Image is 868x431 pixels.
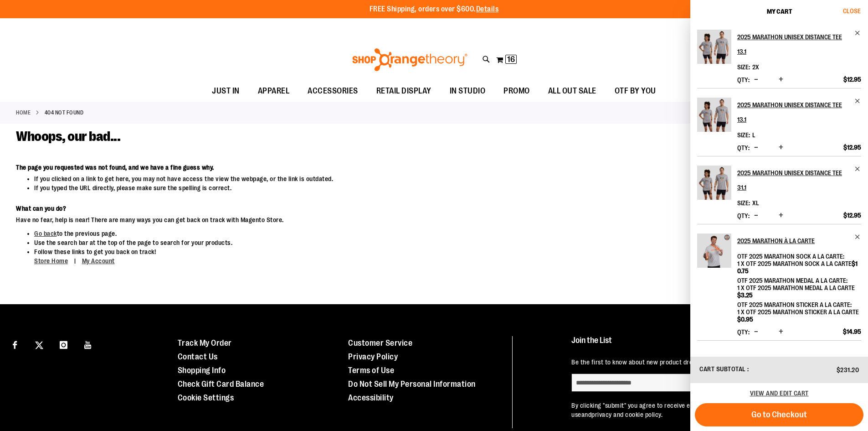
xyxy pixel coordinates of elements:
[615,81,656,101] span: OTF BY YOU
[697,234,731,268] img: 2025 Marathon à la Carte
[752,327,760,337] button: Decrease product quantity
[31,336,47,352] a: Visit our X page
[503,81,530,101] span: PROMO
[837,366,859,374] span: $231.20
[776,143,786,152] button: Increase product quantity
[854,30,861,36] a: Remove item
[737,63,750,71] dt: Size
[591,411,663,418] a: privacy and cookie policy.
[737,76,750,83] label: Qty
[697,30,731,70] a: 2025 Marathon Unisex Distance Tee 13.1
[737,234,861,248] a: 2025 Marathon à la Carte
[376,81,431,101] span: RETAIL DISPLAY
[752,63,759,71] span: 2X
[697,98,731,132] img: 2025 Marathon Unisex Distance Tee 13.1
[752,199,759,207] span: XL
[34,229,678,238] li: to the previous page.
[16,204,678,213] dt: What can you do?
[212,81,240,101] span: JUST IN
[854,98,861,104] a: Remove item
[56,336,72,352] a: Visit our Instagram page
[178,366,226,375] a: Shopping Info
[351,48,469,71] img: Shop Orangetheory
[752,131,755,139] span: L
[737,308,859,323] span: 1 x OTF 2025 Marathon Sticker A La Carte
[737,199,750,207] dt: Size
[348,366,394,375] a: Terms of Use
[348,379,476,389] a: Do Not Sell My Personal Information
[571,336,847,353] h4: Join the List
[34,183,678,192] li: If you typed the URL directly, please make sure the spelling is correct.
[348,338,412,348] a: Customer Service
[80,336,96,352] a: Visit our Youtube page
[776,327,786,337] button: Increase product quantity
[697,224,861,341] li: Product
[737,260,858,275] span: 1 x OTF 2025 Marathon Sock A La Carte
[82,257,115,265] a: My Account
[767,8,792,15] span: My Cart
[348,352,398,361] a: Privacy Policy
[16,215,678,224] dd: Have no fear, help is near! There are many ways you can get back on track with Magento Store.
[476,5,499,13] a: Details
[737,260,858,275] span: $10.75
[697,30,731,64] img: 2025 Marathon Unisex Distance Tee 13.1
[70,253,81,269] span: |
[737,328,750,336] label: Qty
[258,81,290,101] span: APPAREL
[776,75,786,84] button: Increase product quantity
[34,257,68,265] a: Store Home
[16,109,31,117] a: Home
[699,365,746,373] span: Cart Subtotal
[737,234,849,248] h2: 2025 Marathon à la Carte
[697,166,731,200] img: 2025 Marathon Unisex Distance Tee 31.1
[737,277,847,284] dt: OTF 2025 Marathon Medal A La Carte
[752,75,760,84] button: Decrease product quantity
[697,30,861,88] li: Product
[16,163,678,172] dt: The page you requested was not found, and we have a fine guess why.
[571,401,847,419] p: By clicking "submit" you agree to receive emails from Shop Orangetheory and accept our and
[843,143,861,151] span: $12.95
[843,327,861,336] span: $14.95
[697,234,731,274] a: 2025 Marathon à la Carte
[178,393,234,402] a: Cookie Settings
[737,291,753,299] span: $3.25
[697,166,731,206] a: 2025 Marathon Unisex Distance Tee 31.1
[16,129,120,144] span: Whoops, our bad...
[737,166,861,195] a: 2025 Marathon Unisex Distance Tee 31.1
[737,301,852,308] dt: OTF 2025 Marathon Sticker A La Carte
[737,98,849,127] h2: 2025 Marathon Unisex Distance Tee 13.1
[737,166,849,195] h2: 2025 Marathon Unisex Distance Tee 31.1
[776,211,786,220] button: Increase product quantity
[752,211,760,220] button: Decrease product quantity
[178,379,264,389] a: Check Gift Card Balance
[34,174,678,183] li: If you clicked on a link to get here, you may not have access the view the webpage, or the link i...
[752,143,760,152] button: Decrease product quantity
[34,238,678,247] li: Use the search bar at the top of the page to search for your products.
[737,98,861,127] a: 2025 Marathon Unisex Distance Tee 13.1
[34,230,57,237] a: Go back
[571,374,694,392] input: enter email
[348,393,394,402] a: Accessibility
[450,81,486,101] span: IN STUDIO
[737,144,750,151] label: Qty
[697,88,861,156] li: Product
[178,352,218,361] a: Contact Us
[843,75,861,83] span: $12.95
[7,336,23,352] a: Visit our Facebook page
[697,156,861,224] li: Product
[843,211,861,219] span: $12.95
[308,81,358,101] span: ACCESSORIES
[548,81,596,101] span: ALL OUT SALE
[750,389,809,397] a: View and edit cart
[737,316,753,323] span: $0.95
[737,131,750,139] dt: Size
[507,55,515,64] span: 16
[34,247,678,266] li: Follow these links to get you back on track!
[35,341,43,349] img: Twitter
[695,403,863,426] button: Go to Checkout
[370,4,499,15] p: FREE Shipping, orders over $600.
[737,30,849,59] h2: 2025 Marathon Unisex Distance Tee 13.1
[854,234,861,240] a: Remove item
[751,410,807,420] span: Go to Checkout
